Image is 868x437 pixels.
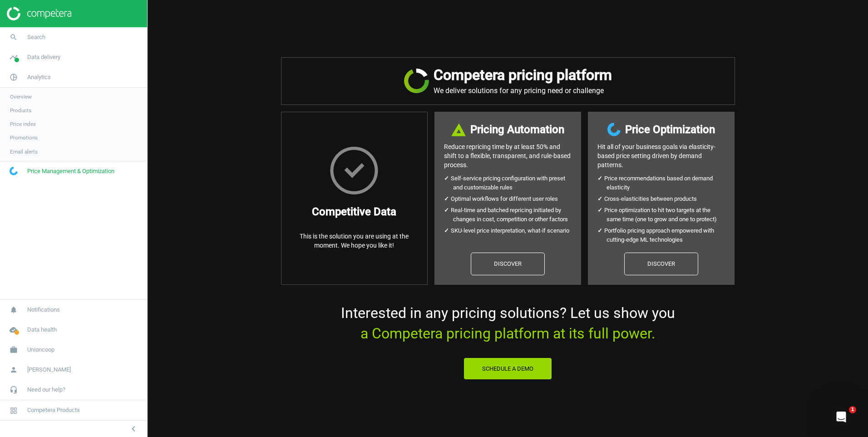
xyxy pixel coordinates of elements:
[451,123,466,136] img: DI+PfHAOTJwAAAAASUVORK5CYII=
[27,366,71,374] span: [PERSON_NAME]
[404,69,429,93] img: JRVR7TKHubxRX4WiWFsHXLVQu3oYgKr0EdU6k5jjvBYYAAAAAElFTkSuQmCC
[128,423,139,434] i: chevron_left
[360,325,655,342] span: a Competera pricing platform at its full power.
[27,167,114,175] span: Price Management & Optimization
[27,346,54,354] span: Unioncoop
[444,142,572,169] p: Reduce repricing time by at least 50% and shift to a flexible, transparent, and rule-based process.
[291,232,418,250] p: This is the solution you are using at the moment. We hope you like it!
[10,107,31,114] span: Products
[27,326,57,334] span: Data health
[10,148,38,155] span: Email alerts
[434,86,612,95] p: We deliver solutions for any pricing need or challenge
[607,123,621,136] img: wGWNvw8QSZomAAAAABJRU5ErkJggg==
[10,167,18,175] img: wGWNvw8QSZomAAAAABJRU5ErkJggg==
[5,49,22,66] i: timeline
[453,206,572,224] li: Real-time and batched repricing initiated by changes in cost, competition or other factors
[5,341,22,358] i: work
[607,194,725,204] li: Cross-elasticities between products
[434,67,612,84] h2: Competera pricing platform
[453,174,572,192] li: Self-service pricing configuration with preset and customizable rules
[470,121,564,138] h3: Pricing Automation
[5,301,22,318] i: notifications
[849,406,856,413] span: 1
[464,358,552,380] button: Schedule a Demo
[27,406,80,414] span: Competera Products
[122,423,145,435] button: chevron_left
[5,321,22,338] i: cloud_done
[5,69,22,86] i: pie_chart_outlined
[624,253,698,275] a: Discover
[597,142,725,169] p: Hit all of your business goals via elasticity- based price setting driven by demand patterns.
[10,93,32,100] span: Overview
[5,29,22,46] i: search
[453,226,572,235] li: SKU-level price interpretation, what-if scenario
[830,406,852,428] iframe: Intercom live chat
[453,194,572,204] li: Optimal workflows for different user roles
[27,73,51,81] span: Analytics
[312,204,396,220] h3: Competitive Data
[330,147,378,194] img: HxscrLsMTvcLXxPnqlhRQhRi+upeiQYiT7g7j1jdpu6T9n6zgWWHzG7gAAAABJRU5ErkJggg==
[607,174,725,192] li: Price recommendations based on demand elasticity
[27,386,65,394] span: Need our help?
[607,206,725,224] li: Price optimization to hit two targets at the same time (one to grow and one to protect)
[625,121,715,138] h3: Price Optimization
[27,53,60,61] span: Data delivery
[10,120,36,128] span: Price index
[10,134,38,141] span: Promotions
[281,303,735,344] p: Interested in any pricing solutions? Let us show you
[5,381,22,398] i: headset_mic
[471,253,545,275] a: Discover
[5,361,22,378] i: person
[607,226,725,244] li: Portfolio pricing approach empowered with cutting-edge ML technologies
[7,7,71,20] img: ajHJNr6hYgQAAAAASUVORK5CYII=
[27,33,45,41] span: Search
[27,306,60,314] span: Notifications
